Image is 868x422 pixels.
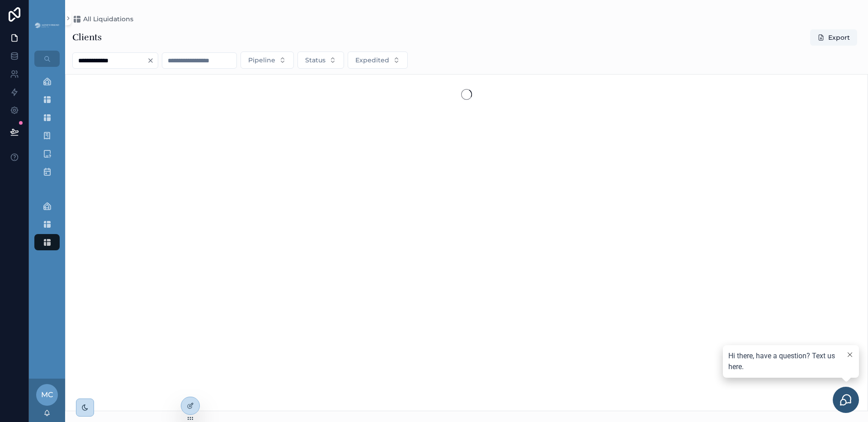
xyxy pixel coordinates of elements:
span: MC [41,389,53,400]
span: Status [305,56,325,65]
button: Select Button [241,52,294,69]
button: Export [810,29,857,46]
span: All Liquidations [83,14,133,23]
button: Select Button [297,52,344,69]
a: All Liquidations [72,14,133,23]
h1: Clients [72,31,102,44]
span: Pipeline [248,56,275,65]
button: Clear [147,57,158,64]
div: scrollable content [29,67,65,262]
span: Expedited [355,56,389,65]
button: Select Button [348,52,408,69]
img: App logo [34,22,60,29]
